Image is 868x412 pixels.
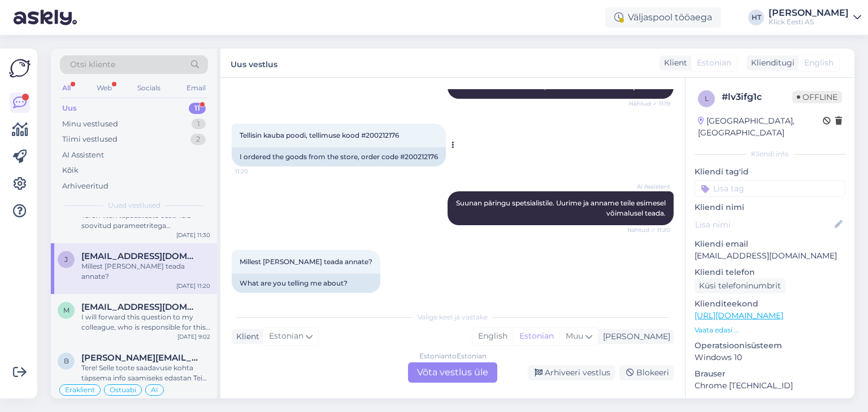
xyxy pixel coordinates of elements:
p: Brauser [695,368,845,380]
span: Millest [PERSON_NAME] teada annate? [240,257,372,266]
span: Estonian [697,57,731,69]
span: janek.saarepuu@mail.ee [81,251,199,261]
p: Vaata edasi ... [695,325,845,335]
div: 1 [192,119,206,130]
span: maarja.pollu@gmail.com [81,302,199,312]
div: Tere! Aitäh täpsustuste eest! Teie soovitud parameetritega mürasummutavate kõrvaklappide soovitus... [81,211,210,231]
span: m [63,306,70,314]
div: Socials [135,81,163,95]
div: Klienditugi [747,57,795,69]
div: Estonian [513,328,559,345]
div: Võta vestlus üle [408,362,497,383]
p: Kliendi tag'id [695,166,845,178]
span: Eraklient [65,387,95,393]
div: [GEOGRAPHIC_DATA], [GEOGRAPHIC_DATA] [698,115,823,139]
span: Offline [792,91,842,103]
div: [PERSON_NAME] [769,8,849,17]
div: HT [748,10,764,25]
img: Askly Logo [9,58,31,79]
div: Uus [62,103,77,114]
div: 11 [189,103,206,114]
div: Kõik [62,165,79,176]
div: Email [184,81,208,95]
div: Millest [PERSON_NAME] teada annate? [81,261,210,282]
p: Chrome [TECHNICAL_ID] [695,380,845,392]
div: English [472,328,513,345]
div: Väljaspool tööaega [605,7,721,28]
span: b [64,357,69,365]
label: Uus vestlus [231,55,277,71]
span: AI [151,387,158,393]
input: Lisa nimi [695,218,832,231]
span: beatrice.poldsaar@gmail.com [81,353,199,363]
span: Estonian [269,330,303,343]
div: Klick Eesti AS [769,17,849,27]
p: Kliendi telefon [695,266,845,278]
div: Estonian to Estonian [419,351,487,361]
div: Küsi telefoninumbrit [695,278,785,293]
div: Kliendi info [695,149,845,159]
span: English [804,57,834,69]
div: What are you telling me about? [232,274,380,293]
span: Nähtud ✓ 11:19 [628,99,670,108]
div: [DATE] 11:30 [176,231,210,239]
div: # lv3ifg1c [722,90,792,104]
span: Ostuabi [110,387,136,393]
div: Minu vestlused [62,119,118,130]
span: 11:20 [235,293,277,302]
input: Lisa tag [695,180,845,197]
div: I ordered the goods from the store, order code #200212176 [232,147,446,166]
span: Uued vestlused [108,200,160,211]
p: Kliendi nimi [695,201,845,213]
div: Klient [659,57,687,69]
div: [DATE] 0:29 [177,397,210,405]
span: l [705,94,709,103]
div: Klient [232,331,259,343]
span: Nähtud ✓ 11:20 [627,226,670,234]
p: Operatsioonisüsteem [695,340,845,352]
p: Windows 10 [695,352,845,363]
div: AI Assistent [62,150,104,161]
span: 11:20 [235,167,277,176]
div: Arhiveeritud [62,181,108,192]
a: [URL][DOMAIN_NAME] [695,310,783,321]
span: Otsi kliente [70,59,115,71]
div: I will forward this question to my colleague, who is responsible for this. The reply will be here... [81,312,210,332]
span: AI Assistent [628,182,670,191]
p: Klienditeekond [695,298,845,310]
span: Muu [566,331,583,341]
a: [PERSON_NAME]Klick Eesti AS [769,8,861,27]
p: Kliendi email [695,238,845,250]
span: j [64,255,68,264]
div: 2 [190,134,206,145]
div: Arhiveeri vestlus [528,365,615,380]
div: [DATE] 11:20 [176,282,210,290]
div: [PERSON_NAME] [598,331,670,343]
div: Tere! Selle toote saadavuse kohta täpsema info saamiseks edastan Teie päringu kolleegile. Vastus ... [81,363,210,383]
div: Web [94,81,114,95]
div: [DATE] 9:02 [177,332,210,341]
span: Tellisin kauba poodi, tellimuse kood #200212176 [240,131,399,139]
span: Suunan päringu spetsialistile. Uurime ja anname teile esimesel võimalusel teada. [456,199,667,217]
p: [EMAIL_ADDRESS][DOMAIN_NAME] [695,250,845,262]
div: All [60,81,73,95]
div: Valige keel ja vastake [232,312,674,322]
div: Tiimi vestlused [62,134,118,145]
div: Blokeeri [619,365,674,380]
